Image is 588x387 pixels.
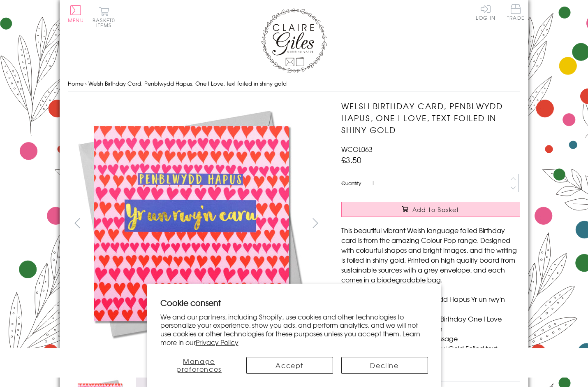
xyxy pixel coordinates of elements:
span: WCOL063 [341,144,373,154]
h1: Welsh Birthday Card, Penblwydd Hapus, One I Love, text foiled in shiny gold [341,100,520,135]
span: £3.50 [341,154,361,166]
button: Basket0 items [93,7,115,28]
img: Welsh Birthday Card, Penblwydd Hapus, One I Love, text foiled in shiny gold [68,100,315,347]
span: Add to Basket [412,205,459,214]
a: Home [68,79,83,87]
img: Welsh Birthday Card, Penblwydd Hapus, One I Love, text foiled in shiny gold [325,100,572,347]
p: This beautiful vibrant Welsh language foiled Birthday card is from the amazing Colour Pop range. ... [341,225,520,284]
span: Trade [507,4,524,20]
h2: Cookie consent [160,297,428,308]
span: Welsh Birthday Card, Penblwydd Hapus, One I Love, text foiled in shiny gold [88,79,287,87]
button: Decline [341,357,428,374]
span: 0 items [96,16,115,29]
img: Claire Giles Greetings Cards [261,8,327,73]
button: prev [68,214,86,232]
button: Accept [246,357,333,374]
a: Log In [476,4,495,20]
p: We and our partners, including Shopify, use cookies and other technologies to personalize your ex... [160,312,428,347]
a: Trade [507,4,524,22]
span: › [85,79,87,87]
nav: breadcrumbs [68,75,520,92]
a: Privacy Policy [196,337,238,347]
button: Manage preferences [160,357,238,374]
button: next [306,214,325,232]
button: Add to Basket [341,202,520,217]
label: Quantity [341,180,361,187]
span: Menu [68,16,84,24]
span: Manage preferences [176,356,222,374]
button: Menu [68,5,84,23]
